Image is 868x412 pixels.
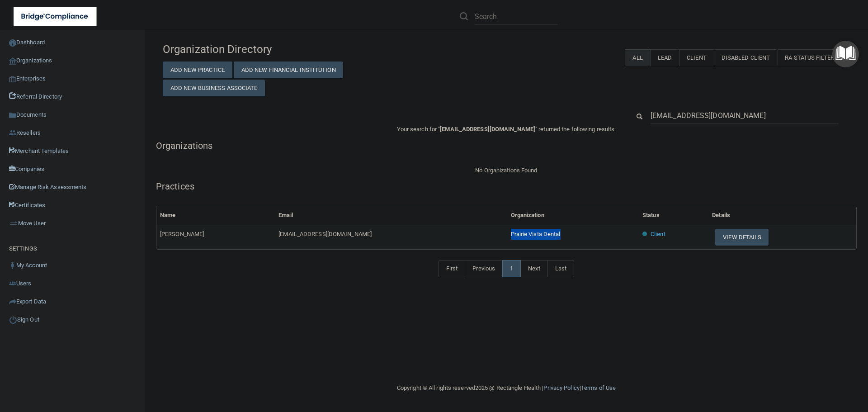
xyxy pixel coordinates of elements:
a: Next [520,260,547,277]
th: Details [708,206,856,225]
p: Your search for " " returned the following results: [156,124,857,135]
span: [EMAIL_ADDRESS][DOMAIN_NAME] [278,231,372,237]
img: enterprise.0d942306.png [9,76,16,82]
img: icon-documents.8dae5593.png [9,112,16,119]
img: bridge_compliance_login_screen.278c3ca4.svg [14,7,97,26]
a: Terms of Use [581,384,616,391]
img: ic-search.3b580494.png [460,12,468,20]
span: RA Status Filter [785,54,843,61]
a: 1 [502,260,521,277]
input: Search [475,8,557,25]
span: [EMAIL_ADDRESS][DOMAIN_NAME] [440,126,535,133]
a: Privacy Policy [543,384,579,391]
button: Add New Practice [163,62,232,78]
img: ic_dashboard_dark.d01f4a41.png [9,39,16,47]
button: Add New Financial Institution [234,62,343,78]
th: Status [639,206,708,225]
div: Copyright © All rights reserved 2025 @ Rectangle Health | | [341,374,671,403]
img: briefcase.64adab9b.png [9,219,18,228]
input: Search [651,107,839,124]
th: Email [275,206,507,225]
label: Client [679,49,714,66]
div: No Organizations Found [156,165,857,176]
img: ic_user_dark.df1a06c3.png [9,262,16,269]
label: Lead [650,49,679,66]
img: organization-icon.f8decf85.png [9,57,16,65]
button: Open Resource Center [832,41,859,67]
img: icon-users.e205127d.png [9,280,16,287]
h4: Organization Directory [163,43,383,55]
h5: Practices [156,181,857,191]
h5: Organizations [156,141,857,151]
img: ic_reseller.de258add.png [9,129,16,137]
button: View Details [715,229,769,246]
a: Previous [465,260,503,277]
span: Prairie Vista Dental [511,231,561,237]
th: Organization [507,206,639,225]
img: ic_power_dark.7ecde6b1.png [9,316,17,324]
p: Client [651,229,665,240]
label: Disabled Client [714,49,778,66]
button: Add New Business Associate [163,80,265,96]
th: Name [156,206,275,225]
a: Last [547,260,574,277]
label: All [625,49,650,66]
img: icon-export.b9366987.png [9,298,16,305]
span: [PERSON_NAME] [160,231,204,237]
a: First [439,260,466,277]
label: SETTINGS [9,243,37,254]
